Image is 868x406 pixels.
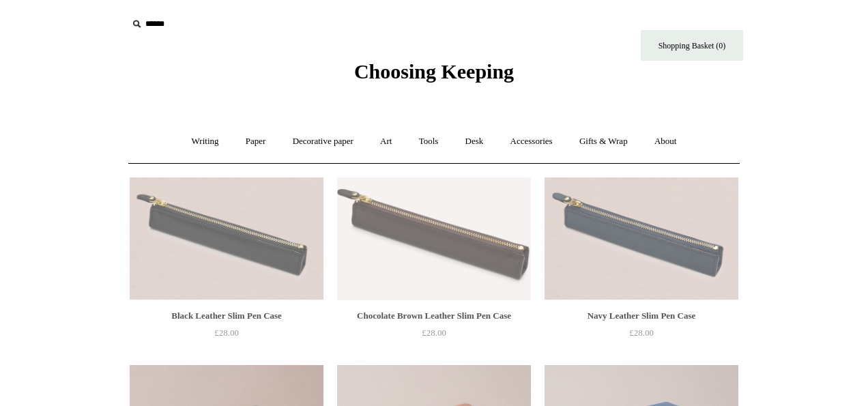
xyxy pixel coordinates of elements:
[545,308,738,364] a: Navy Leather Slim Pen Case £28.00
[545,177,738,300] a: Navy Leather Slim Pen Case Navy Leather Slim Pen Case
[629,328,654,338] span: £28.00
[214,328,239,338] span: £28.00
[368,124,404,160] a: Art
[130,177,323,300] img: Black Leather Slim Pen Case
[548,308,735,324] div: Navy Leather Slim Pen Case
[498,124,565,160] a: Accessories
[641,30,743,61] a: Shopping Basket (0)
[280,124,366,160] a: Decorative paper
[133,308,320,324] div: Black Leather Slim Pen Case
[130,308,323,364] a: Black Leather Slim Pen Case £28.00
[642,124,689,160] a: About
[545,177,738,300] img: Navy Leather Slim Pen Case
[130,177,323,300] a: Black Leather Slim Pen Case Black Leather Slim Pen Case
[407,124,451,160] a: Tools
[233,124,278,160] a: Paper
[337,177,531,300] a: Chocolate Brown Leather Slim Pen Case Chocolate Brown Leather Slim Pen Case
[354,71,514,81] a: Choosing Keeping
[337,308,531,364] a: Chocolate Brown Leather Slim Pen Case £28.00
[422,328,446,338] span: £28.00
[453,124,496,160] a: Desk
[354,60,514,83] span: Choosing Keeping
[337,177,531,300] img: Chocolate Brown Leather Slim Pen Case
[341,308,527,324] div: Chocolate Brown Leather Slim Pen Case
[567,124,640,160] a: Gifts & Wrap
[179,124,231,160] a: Writing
